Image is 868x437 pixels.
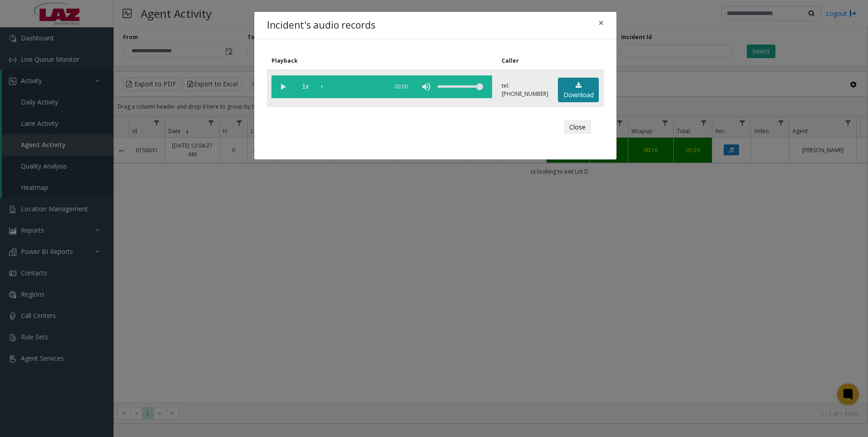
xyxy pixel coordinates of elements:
[558,78,599,103] a: Download
[592,12,610,34] button: Close
[267,52,497,70] th: Playback
[321,75,383,98] div: scrub bar
[294,75,317,98] span: playback speed button
[598,16,604,29] span: ×
[438,75,483,98] div: volume level
[502,82,548,98] p: tel:[PHONE_NUMBER]
[267,18,375,33] h4: Incident's audio records
[497,52,553,70] th: Caller
[564,120,591,134] button: Close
